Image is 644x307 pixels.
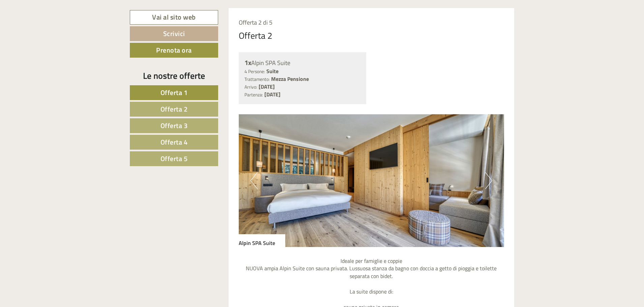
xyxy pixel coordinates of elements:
[264,90,281,98] b: [DATE]
[244,84,257,90] small: Arrivo:
[121,5,145,17] div: [DATE]
[239,18,272,27] span: Offerta 2 di 5
[130,43,218,58] a: Prenota ora
[230,175,266,189] button: Invia
[244,58,361,68] div: Alpin SPA Suite
[130,26,218,41] a: Scrivici
[160,137,188,147] span: Offerta 4
[160,87,188,98] span: Offerta 1
[160,153,188,164] span: Offerta 5
[271,75,309,83] b: Mezza Pensione
[160,120,188,131] span: Offerta 3
[239,29,272,42] div: Offerta 2
[244,76,270,83] small: Trattamento:
[259,83,275,91] b: [DATE]
[130,69,218,82] div: Le nostre offerte
[239,114,504,247] img: image
[10,33,97,37] small: 12:27
[244,57,251,68] b: 1x
[160,104,188,114] span: Offerta 2
[266,67,279,75] b: Suite
[239,234,285,247] div: Alpin SPA Suite
[244,68,265,75] small: 4 Persone:
[485,172,492,189] button: Next
[10,20,97,25] div: [GEOGRAPHIC_DATA]
[244,91,263,98] small: Partenza:
[5,18,100,39] div: Buon giorno, come possiamo aiutarla?
[251,172,258,189] button: Previous
[130,10,218,25] a: Vai al sito web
